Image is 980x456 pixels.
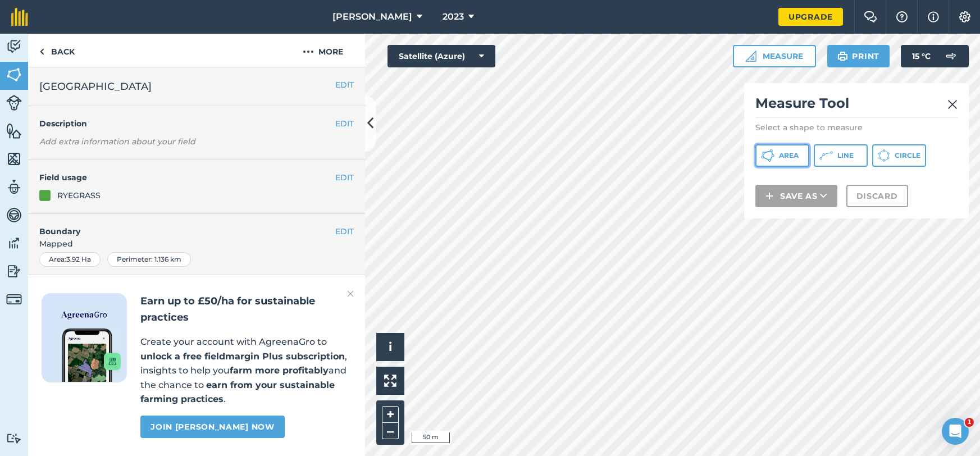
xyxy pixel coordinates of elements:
div: RYEGRASS [57,189,101,202]
iframe: Intercom live chat [942,418,969,445]
button: Area [755,144,809,167]
button: Discard [846,185,908,207]
img: A cog icon [958,11,972,22]
div: Area : 3.92 Ha [39,252,101,267]
img: Screenshot of the Gro app [62,329,121,382]
strong: earn from your sustainable farming practices [140,380,335,405]
button: Circle [872,144,926,167]
span: Mapped [28,238,365,250]
button: Measure [733,45,816,67]
img: Two speech bubbles overlapping with the left bubble in the forefront [864,11,877,22]
a: Back [28,34,86,67]
img: svg+xml;base64,PHN2ZyB4bWxucz0iaHR0cDovL3d3dy53My5vcmcvMjAwMC9zdmciIHdpZHRoPSI1NiIgaGVpZ2h0PSI2MC... [6,66,22,83]
button: Satellite (Azure) [388,45,495,67]
button: Line [814,144,868,167]
img: svg+xml;base64,PHN2ZyB4bWxucz0iaHR0cDovL3d3dy53My5vcmcvMjAwMC9zdmciIHdpZHRoPSIyMiIgaGVpZ2h0PSIzMC... [947,98,958,111]
em: Add extra information about your field [39,136,195,147]
img: svg+xml;base64,PHN2ZyB4bWxucz0iaHR0cDovL3d3dy53My5vcmcvMjAwMC9zdmciIHdpZHRoPSI1NiIgaGVpZ2h0PSI2MC... [6,151,22,167]
img: svg+xml;base64,PHN2ZyB4bWxucz0iaHR0cDovL3d3dy53My5vcmcvMjAwMC9zdmciIHdpZHRoPSIxNyIgaGVpZ2h0PSIxNy... [928,10,939,24]
button: i [376,333,404,361]
button: Print [827,45,890,67]
a: Upgrade [778,8,843,26]
img: svg+xml;base64,PD94bWwgdmVyc2lvbj0iMS4wIiBlbmNvZGluZz0idXRmLTgiPz4KPCEtLSBHZW5lcmF0b3I6IEFkb2JlIE... [6,38,22,55]
img: svg+xml;base64,PD94bWwgdmVyc2lvbj0iMS4wIiBlbmNvZGluZz0idXRmLTgiPz4KPCEtLSBHZW5lcmF0b3I6IEFkb2JlIE... [6,235,22,252]
button: More [281,34,365,67]
button: EDIT [335,117,354,130]
span: Line [837,151,854,160]
img: svg+xml;base64,PHN2ZyB4bWxucz0iaHR0cDovL3d3dy53My5vcmcvMjAwMC9zdmciIHdpZHRoPSIxNCIgaGVpZ2h0PSIyNC... [765,189,773,203]
span: Area [779,151,799,160]
span: 2023 [443,10,464,24]
button: EDIT [335,171,354,184]
img: svg+xml;base64,PHN2ZyB4bWxucz0iaHR0cDovL3d3dy53My5vcmcvMjAwMC9zdmciIHdpZHRoPSI5IiBoZWlnaHQ9IjI0Ii... [39,45,44,58]
span: 15 ° C [912,45,931,67]
img: svg+xml;base64,PD94bWwgdmVyc2lvbj0iMS4wIiBlbmNvZGluZz0idXRmLTgiPz4KPCEtLSBHZW5lcmF0b3I6IEFkb2JlIE... [6,291,22,307]
span: 1 [965,418,974,427]
img: svg+xml;base64,PHN2ZyB4bWxucz0iaHR0cDovL3d3dy53My5vcmcvMjAwMC9zdmciIHdpZHRoPSIyMCIgaGVpZ2h0PSIyNC... [303,45,314,58]
img: fieldmargin Logo [11,8,28,26]
span: [GEOGRAPHIC_DATA] [39,79,152,94]
img: svg+xml;base64,PHN2ZyB4bWxucz0iaHR0cDovL3d3dy53My5vcmcvMjAwMC9zdmciIHdpZHRoPSIyMiIgaGVpZ2h0PSIzMC... [347,287,354,300]
h2: Measure Tool [755,94,958,117]
img: A question mark icon [895,11,909,22]
h4: Description [39,117,354,130]
p: Select a shape to measure [755,122,958,133]
button: EDIT [335,79,354,91]
h4: Field usage [39,171,335,184]
h4: Boundary [28,214,335,238]
button: 15 °C [901,45,969,67]
img: svg+xml;base64,PD94bWwgdmVyc2lvbj0iMS4wIiBlbmNvZGluZz0idXRmLTgiPz4KPCEtLSBHZW5lcmF0b3I6IEFkb2JlIE... [6,95,22,111]
img: svg+xml;base64,PD94bWwgdmVyc2lvbj0iMS4wIiBlbmNvZGluZz0idXRmLTgiPz4KPCEtLSBHZW5lcmF0b3I6IEFkb2JlIE... [6,263,22,280]
h2: Earn up to £50/ha for sustainable practices [140,293,352,326]
button: + [382,406,399,423]
span: [PERSON_NAME] [332,10,412,24]
button: EDIT [335,225,354,238]
img: Ruler icon [745,51,756,62]
img: svg+xml;base64,PD94bWwgdmVyc2lvbj0iMS4wIiBlbmNvZGluZz0idXRmLTgiPz4KPCEtLSBHZW5lcmF0b3I6IEFkb2JlIE... [6,433,22,444]
span: i [389,340,392,354]
a: Join [PERSON_NAME] now [140,416,284,438]
div: Perimeter : 1.136 km [107,252,191,267]
strong: farm more profitably [230,365,329,376]
img: svg+xml;base64,PD94bWwgdmVyc2lvbj0iMS4wIiBlbmNvZGluZz0idXRmLTgiPz4KPCEtLSBHZW5lcmF0b3I6IEFkb2JlIE... [940,45,962,67]
img: svg+xml;base64,PHN2ZyB4bWxucz0iaHR0cDovL3d3dy53My5vcmcvMjAwMC9zdmciIHdpZHRoPSIxOSIgaGVpZ2h0PSIyNC... [837,49,848,63]
button: – [382,423,399,439]
img: svg+xml;base64,PD94bWwgdmVyc2lvbj0iMS4wIiBlbmNvZGluZz0idXRmLTgiPz4KPCEtLSBHZW5lcmF0b3I6IEFkb2JlIE... [6,207,22,224]
img: svg+xml;base64,PHN2ZyB4bWxucz0iaHR0cDovL3d3dy53My5vcmcvMjAwMC9zdmciIHdpZHRoPSI1NiIgaGVpZ2h0PSI2MC... [6,122,22,139]
p: Create your account with AgreenaGro to , insights to help you and the chance to . [140,335,352,407]
strong: unlock a free fieldmargin Plus subscription [140,351,345,362]
img: svg+xml;base64,PD94bWwgdmVyc2lvbj0iMS4wIiBlbmNvZGluZz0idXRmLTgiPz4KPCEtLSBHZW5lcmF0b3I6IEFkb2JlIE... [6,179,22,195]
button: Save as [755,185,837,207]
img: Four arrows, one pointing top left, one top right, one bottom right and the last bottom left [384,375,396,387]
span: Circle [895,151,920,160]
